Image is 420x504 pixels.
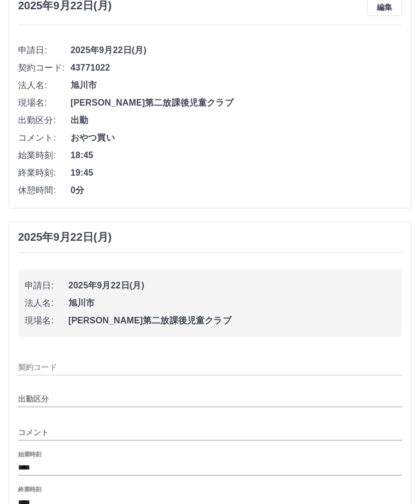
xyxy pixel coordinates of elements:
span: 申請日: [25,279,68,292]
span: 0分 [71,184,402,197]
span: 契約コード: [18,61,71,74]
span: コメント: [18,131,71,144]
span: 出勤区分: [18,114,71,127]
span: 法人名: [25,297,68,310]
span: 終業時刻: [18,166,71,179]
span: 19:45 [71,166,402,179]
span: 出勤 [71,114,402,127]
span: [PERSON_NAME]第二放課後児童クラブ [71,96,402,109]
span: 法人名: [18,79,71,92]
span: 旭川市 [68,297,395,310]
span: 2025年9月22日(月) [68,279,395,292]
span: 休憩時間: [18,184,71,197]
span: 申請日: [18,44,71,57]
span: 18:45 [71,149,402,162]
span: 現場名: [18,96,71,109]
span: 2025年9月22日(月) [71,44,402,57]
label: 始業時刻 [18,450,41,459]
span: 旭川市 [71,79,402,92]
span: 43771022 [71,61,402,74]
span: 現場名: [25,314,68,327]
h3: 2025年9月22日(月) [18,231,112,244]
span: [PERSON_NAME]第二放課後児童クラブ [68,314,395,327]
span: 始業時刻: [18,149,71,162]
span: おやつ買い [71,131,402,144]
